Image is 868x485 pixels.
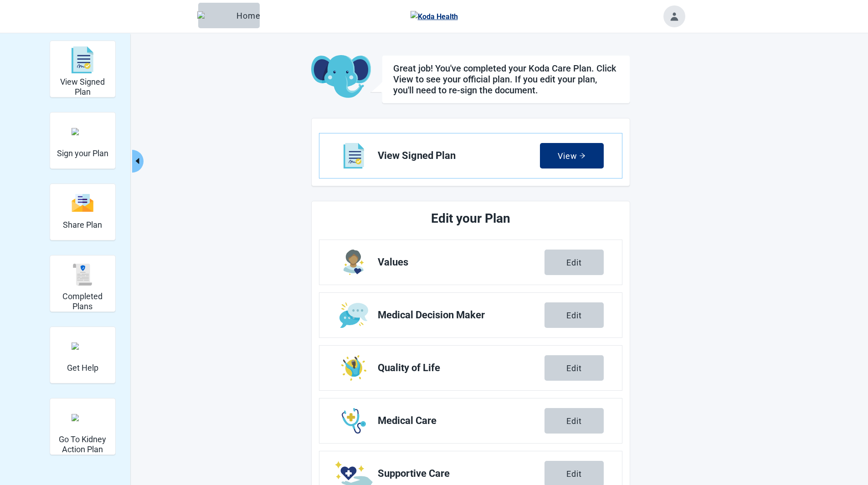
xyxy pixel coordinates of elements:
div: Share Plan [50,184,116,240]
span: Medical Decision Maker [378,310,544,321]
img: make_plan_official.svg [72,128,93,135]
h2: Go To Kidney Action Plan [54,434,112,454]
div: Edit [566,311,582,320]
img: Koda Health [411,11,458,22]
a: Edit Values section [319,240,622,285]
h2: View Signed Plan [54,77,112,97]
img: svg%3e [72,193,93,213]
span: Medical Care [378,415,544,426]
span: caret-left [133,157,142,165]
span: arrow-right [579,153,586,159]
button: Edit [544,302,604,328]
div: Sign your Plan [50,112,116,169]
h2: Sign your Plan [57,148,108,158]
span: Supportive Care [378,468,544,479]
div: View [558,151,586,160]
button: Toggle account menu [663,5,685,27]
div: Edit [566,258,582,267]
div: Edit [566,363,582,373]
span: Quality of Life [378,362,544,373]
img: Koda Elephant [311,55,371,99]
div: Edit [566,469,582,478]
img: Elephant [197,11,233,20]
div: Edit [566,416,582,425]
a: Edit Medical Decision Maker section [319,293,622,337]
h2: Get Help [67,363,98,373]
div: Get Help [50,327,116,383]
button: Edit [544,355,604,381]
button: Edit [544,408,604,434]
button: Viewarrow-right [540,143,604,168]
h2: Edit your Plan [353,209,588,229]
div: Home [205,11,252,20]
a: View View Signed Plan section [319,133,622,178]
button: Edit [544,250,604,275]
button: Collapse menu [132,150,144,173]
a: Edit Quality of Life section [319,346,622,390]
img: svg%3e [72,264,93,286]
span: Values [378,257,544,268]
div: Go To Kidney Action Plan [50,398,116,455]
h2: Share Plan [63,220,102,230]
img: svg%3e [72,46,93,74]
div: View Signed Plan [50,41,116,97]
img: kidney_action_plan.svg [72,414,93,421]
h1: Great job! You've completed your Koda Care Plan. Click View to see your official plan. If you edi... [393,63,619,96]
span: View Signed Plan [378,150,540,161]
div: Completed Plans [50,255,116,312]
h2: Completed Plans [54,291,112,311]
button: ElephantHome [198,3,260,28]
a: Edit Medical Care section [319,398,622,443]
img: person-question.svg [72,342,93,350]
